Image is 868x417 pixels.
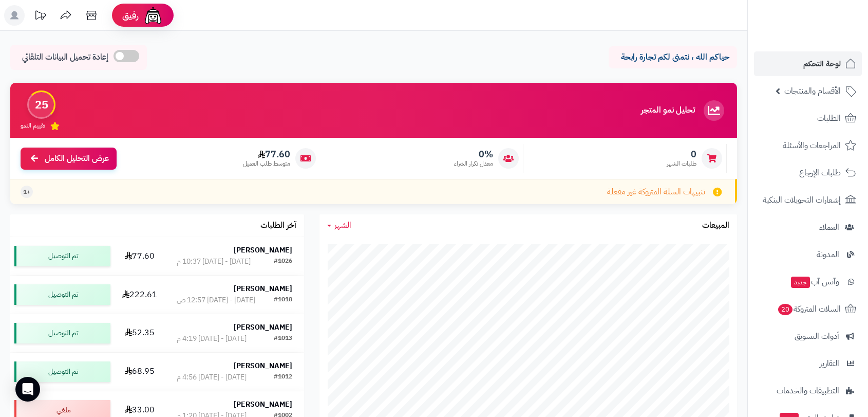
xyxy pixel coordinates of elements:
span: تقييم النمو [21,121,45,130]
span: تنبيهات السلة المتروكة غير مفعلة [607,186,705,198]
div: #1013 [274,334,292,344]
strong: [PERSON_NAME] [234,245,292,256]
span: عرض التحليل الكامل [45,153,109,165]
a: تحديثات المنصة [27,5,53,28]
span: معدل تكرار الشراء [454,159,493,168]
span: متوسط طلب العميل [243,159,290,168]
span: أدوات التسويق [795,329,839,343]
a: عرض التحليل الكامل [21,148,117,170]
a: التطبيقات والخدمات [754,378,862,403]
span: العملاء [819,220,839,234]
a: طلبات الإرجاع [754,160,862,185]
span: الشهر [334,219,351,231]
h3: تحليل نمو المتجر [641,106,695,115]
span: 0 [667,149,696,160]
span: المراجعات والأسئلة [783,138,841,153]
div: [DATE] - [DATE] 12:57 ص [177,295,255,305]
a: السلات المتروكة20 [754,297,862,321]
div: تم التوصيل [14,323,110,343]
div: تم التوصيل [14,284,110,305]
a: الطلبات [754,106,862,131]
div: [DATE] - [DATE] 4:56 م [177,372,247,383]
a: التقارير [754,351,862,376]
span: +1 [23,188,30,196]
span: رفيق [122,9,139,22]
span: التطبيقات والخدمات [777,384,839,398]
span: 77.60 [243,149,290,160]
div: #1026 [274,257,292,267]
a: المدونة [754,242,862,267]
span: لوحة التحكم [803,57,841,71]
td: 77.60 [115,237,164,275]
div: [DATE] - [DATE] 10:37 م [177,257,251,267]
span: المدونة [817,247,839,262]
a: لوحة التحكم [754,51,862,76]
div: تم التوصيل [14,246,110,266]
span: 20 [778,303,794,316]
span: 0% [454,149,493,160]
div: Open Intercom Messenger [15,377,40,402]
span: الطلبات [817,111,841,125]
img: ai-face.png [143,5,163,26]
span: طلبات الشهر [667,159,696,168]
td: 52.35 [115,314,164,352]
a: الشهر [327,220,351,231]
div: تم التوصيل [14,361,110,382]
span: جديد [791,277,810,288]
h3: المبيعات [702,221,729,230]
span: طلبات الإرجاع [799,166,841,180]
td: 222.61 [115,276,164,314]
strong: [PERSON_NAME] [234,283,292,294]
a: وآتس آبجديد [754,269,862,294]
strong: [PERSON_NAME] [234,322,292,333]
span: الأقسام والمنتجات [784,84,841,98]
div: #1012 [274,372,292,383]
a: المراجعات والأسئلة [754,133,862,158]
span: إشعارات التحويلات البنكية [763,193,841,207]
a: إشعارات التحويلات البنكية [754,188,862,212]
span: وآتس آب [790,275,839,289]
img: logo-2.png [798,9,858,30]
h3: آخر الطلبات [260,221,296,230]
div: #1018 [274,295,292,305]
a: العملاء [754,215,862,240]
p: حياكم الله ، نتمنى لكم تجارة رابحة [616,51,729,63]
span: التقارير [820,356,839,371]
a: أدوات التسويق [754,324,862,349]
td: 68.95 [115,353,164,391]
strong: [PERSON_NAME] [234,360,292,371]
strong: [PERSON_NAME] [234,399,292,410]
span: إعادة تحميل البيانات التلقائي [22,51,108,63]
div: [DATE] - [DATE] 4:19 م [177,334,247,344]
span: السلات المتروكة [777,302,841,316]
